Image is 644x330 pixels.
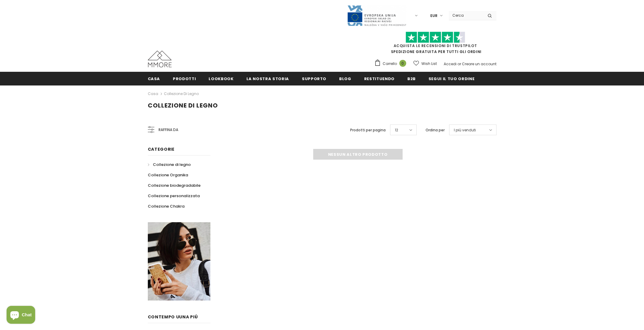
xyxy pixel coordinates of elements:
a: Collezione personalizzata [148,191,200,201]
span: La nostra storia [246,76,289,82]
a: Collezione Chakra [148,201,184,211]
a: Segui il tuo ordine [429,72,474,85]
a: Blog [339,72,351,85]
span: 0 [399,60,406,67]
span: Restituendo [364,76,395,82]
a: Collezione di legno [148,159,191,170]
a: Collezione di legno [164,91,199,96]
span: or [457,61,461,66]
span: Carrello [383,61,397,67]
img: Fidati di Pilot Stars [406,32,465,43]
a: B2B [407,72,416,85]
span: B2B [407,76,416,82]
span: contempo uUna più [148,314,198,320]
span: supporto [302,76,326,82]
a: Accedi [444,61,457,66]
a: Carrello 0 [374,59,409,68]
span: Prodotti [173,76,196,82]
span: Casa [148,76,160,82]
a: La nostra storia [246,72,289,85]
a: Collezione biodegradabile [148,180,201,191]
a: Prodotti [173,72,196,85]
a: Casa [148,90,158,97]
span: Lookbook [209,76,233,82]
span: Collezione di legno [148,101,218,110]
label: Prodotti per pagina [350,127,386,133]
span: I più venduti [454,127,476,133]
span: Collezione di legno [153,162,191,167]
input: Search Site [449,11,483,20]
span: Collezione Organika [148,172,188,178]
span: Segui il tuo ordine [429,76,474,82]
a: supporto [302,72,326,85]
span: Collezione Chakra [148,203,184,209]
span: Collezione biodegradabile [148,183,201,188]
a: Lookbook [209,72,233,85]
label: Ordina per [426,127,445,133]
img: Javni Razpis [347,5,406,27]
span: Raffina da [159,127,178,133]
span: 12 [395,127,398,133]
a: Collezione Organika [148,170,188,180]
a: Casa [148,72,160,85]
img: Casi MMORE [148,51,172,67]
a: Acquista le recensioni di TrustPilot [394,43,477,48]
span: Categorie [148,146,175,152]
span: EUR [430,13,437,19]
span: Collezione personalizzata [148,193,200,199]
a: Wish List [413,58,437,69]
a: Javni Razpis [347,13,406,18]
inbox-online-store-chat: Shopify online store chat [5,306,37,325]
span: Wish List [421,61,437,67]
a: Creare un account [462,61,496,66]
span: SPEDIZIONE GRATUITA PER TUTTI GLI ORDINI [374,34,496,54]
span: Blog [339,76,351,82]
a: Restituendo [364,72,395,85]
